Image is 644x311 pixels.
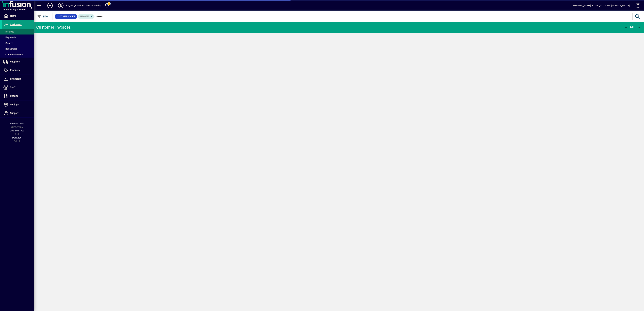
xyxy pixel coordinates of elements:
a: Home [2,12,34,20]
span: Backorders [3,47,17,50]
a: Support [2,109,34,117]
span: Support [10,112,19,114]
a: Products [2,66,34,75]
span: Products [10,69,20,72]
button: Add [45,3,55,9]
a: Suppliers [2,58,34,66]
a: Backorders [2,46,34,52]
span: Customer Invoice [57,15,75,18]
span: Home [10,14,16,17]
span: Staff [10,86,15,89]
span: Add [624,26,634,29]
a: Knowledge Base [633,1,640,12]
span: Payments [3,36,16,39]
span: Customers [10,23,22,26]
button: Add [623,24,635,30]
span: Filter [37,15,49,18]
span: Settings [10,103,19,106]
span: Financial Year [10,122,24,125]
span: Unposted [79,15,89,18]
div: [PERSON_NAME] [EMAIL_ADDRESS][DOMAIN_NAME] [573,3,630,8]
a: Invoices [2,29,34,34]
div: Customer Invoices [36,25,71,30]
a: Communications [2,52,34,57]
a: Financials [2,75,34,83]
span: Communications [3,53,23,56]
span: Invoices [3,30,14,33]
span: Suppliers [10,60,20,63]
span: Reports [10,95,18,97]
span: Quotes [3,42,13,44]
span: Financials [10,77,21,80]
a: Staff [2,83,34,92]
span: Licensee Type [10,129,24,132]
button: Profile [55,3,66,9]
a: Payments [2,34,34,40]
span: Package [12,136,21,139]
a: Reports [2,92,34,100]
div: KR_IDD_Blank For Report Testing [66,3,101,8]
a: Quotes [2,40,34,46]
a: Settings [2,100,34,109]
mat-chip: Customer Invoice Status: Unposted [78,14,95,19]
button: Filter [36,13,49,20]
